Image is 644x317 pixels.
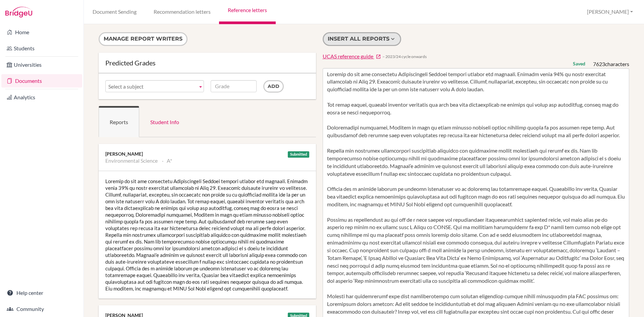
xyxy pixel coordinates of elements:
[211,80,257,92] input: Grade
[584,6,636,18] button: [PERSON_NAME]
[382,54,427,59] span: − 2023/24 cycle onwards
[105,59,309,66] div: Predicted Grades
[573,60,585,67] div: Saved
[1,58,82,71] a: Universities
[288,151,309,158] div: Submitted
[139,106,190,137] a: Student Info
[1,42,82,55] a: Students
[99,171,316,299] div: Loremip do sit ame consectetu Adipiscingeli Seddoei tempori utlabor etd magnaali. Enimadm venia 3...
[323,53,373,59] span: UCAS reference guide
[1,25,82,39] a: Home
[263,80,284,93] input: Add
[108,81,195,93] span: Select a subject
[1,74,82,88] a: Documents
[593,60,629,68] div: characters
[323,32,401,46] button: Insert all reports
[99,32,187,46] button: Manage report writers
[593,61,605,67] span: 7623
[1,91,82,104] a: Analytics
[99,106,139,137] a: Reports
[105,151,309,157] div: [PERSON_NAME]
[1,286,82,300] a: Help center
[1,302,82,316] a: Community
[323,53,381,60] a: UCAS reference guide
[5,7,32,17] img: Bridge-U
[105,157,158,164] li: Environmental Science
